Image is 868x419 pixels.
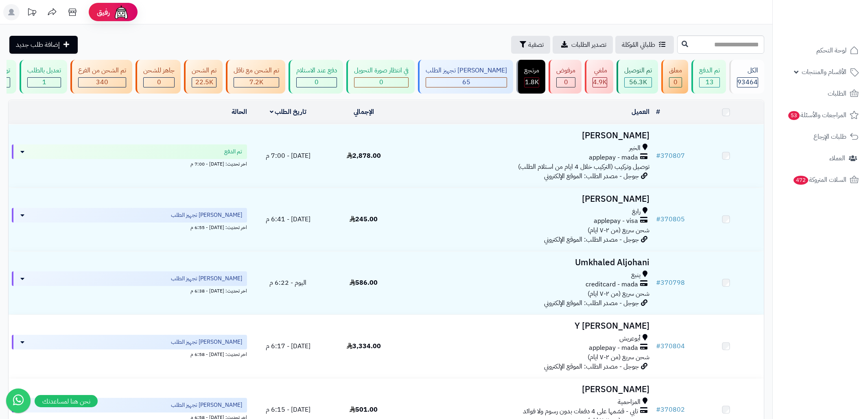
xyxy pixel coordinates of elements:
span: [DATE] - 6:15 م [266,405,310,415]
div: 22503 [192,78,216,87]
span: 2,878.00 [347,151,381,161]
a: إضافة طلب جديد [9,36,78,54]
span: 3,334.00 [347,341,381,351]
span: جوجل - مصدر الطلب: الموقع الإلكتروني [544,298,639,308]
a: تحديثات المنصة [22,4,42,22]
div: 56251 [625,78,652,87]
span: [DATE] - 6:17 م [266,341,310,351]
button: تصفية [511,36,550,54]
a: تصدير الطلبات [553,36,613,54]
div: 0 [669,78,682,87]
a: لوحة التحكم [778,41,863,60]
span: 65 [462,77,470,87]
span: 472 [794,176,808,185]
span: # [656,214,660,224]
a: [PERSON_NAME] تجهيز الطلب 65 [416,60,515,94]
span: المزاحمية [618,397,641,407]
a: طلبات الإرجاع [778,127,863,146]
img: logo-2.png [813,23,860,40]
span: إضافة طلب جديد [16,40,60,50]
span: تصدير الطلبات [571,40,606,50]
a: السلات المتروكة472 [778,170,863,190]
span: 0 [564,77,568,87]
div: مرتجع [524,66,539,75]
div: تم التوصيل [624,66,652,75]
span: 7.2K [249,77,263,87]
a: الحالة [232,107,247,117]
span: # [656,151,660,161]
span: [PERSON_NAME] تجهيز الطلب [171,275,242,283]
div: تم الشحن مع ناقل [234,66,279,75]
div: 7223 [234,78,279,87]
span: 53 [788,111,800,120]
a: #370798 [656,278,685,288]
a: مرتجع 1.8K [515,60,547,94]
span: [PERSON_NAME] تجهيز الطلب [171,338,242,346]
div: مرفوض [556,66,575,75]
span: أبوعريش [619,334,641,343]
div: 0 [557,78,575,87]
a: #370804 [656,341,685,351]
h3: Y [PERSON_NAME] [404,321,649,331]
div: 4939 [593,78,607,87]
span: طلبات الإرجاع [813,131,846,142]
span: رفيق [97,7,110,17]
div: 0 [354,78,408,87]
a: تم الشحن من الفرع 340 [69,60,134,94]
div: تعديل بالطلب [27,66,61,75]
a: طلباتي المُوكلة [615,36,674,54]
span: الطلبات [828,88,846,99]
div: 1 [28,78,61,87]
div: 13 [700,78,719,87]
span: 4.9K [593,77,607,87]
div: معلق [669,66,682,75]
div: 0 [297,78,337,87]
span: العملاء [829,153,845,164]
span: 1 [42,77,46,87]
a: الكل93464 [728,60,766,94]
a: تعديل بالطلب 1 [18,60,69,94]
span: applepay - mada [589,153,638,162]
a: الطلبات [778,84,863,103]
span: creditcard - mada [586,280,638,289]
span: 0 [379,77,383,87]
span: جوجل - مصدر الطلب: الموقع الإلكتروني [544,362,639,371]
div: اخر تحديث: [DATE] - 6:38 م [12,286,247,295]
span: 13 [706,77,714,87]
div: اخر تحديث: [DATE] - 6:58 م [12,349,247,358]
div: تم الشحن من الفرع [78,66,126,75]
div: تم الشحن [192,66,216,75]
span: تابي - قسّمها على 4 دفعات بدون رسوم ولا فوائد [523,407,638,416]
span: applepay - mada [589,343,638,353]
a: تم الشحن 22.5K [182,60,224,94]
div: ملغي [593,66,607,75]
div: 340 [79,78,126,87]
span: 340 [96,77,108,87]
span: # [656,341,660,351]
span: شحن سريع (من ٢-٧ ايام) [588,289,649,299]
span: توصيل وتركيب (التركيب خلال 4 ايام من استلام الطلب) [518,162,649,172]
span: الأقسام والمنتجات [802,66,846,78]
a: ملغي 4.9K [583,60,615,94]
span: المراجعات والأسئلة [787,109,846,121]
div: تم الدفع [699,66,720,75]
a: #370802 [656,405,685,415]
span: 22.5K [195,77,213,87]
a: #370807 [656,151,685,161]
span: 0 [673,77,678,87]
span: رابغ [632,207,641,216]
span: 93464 [737,77,758,87]
div: الكل [737,66,758,75]
a: العملاء [778,148,863,168]
div: 65 [426,78,507,87]
a: معلق 0 [660,60,690,94]
span: السلات المتروكة [793,174,846,185]
h3: [PERSON_NAME] [404,194,649,204]
span: [PERSON_NAME] تجهيز الطلب [171,401,242,409]
div: 1785 [525,78,539,87]
span: 501.00 [350,405,378,415]
span: 56.3K [629,77,647,87]
span: شحن سريع (من ٢-٧ ايام) [588,225,649,235]
span: 0 [157,77,161,87]
span: # [656,278,660,288]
